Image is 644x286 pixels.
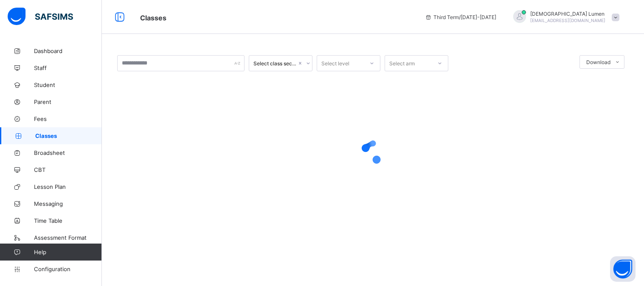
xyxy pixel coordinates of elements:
div: Select class section [253,60,297,67]
span: [EMAIL_ADDRESS][DOMAIN_NAME] [530,18,605,23]
span: Broadsheet [34,149,102,156]
div: SanctusLumen [505,10,624,24]
span: Dashboard [34,48,102,54]
span: session/term information [425,14,496,20]
span: Download [586,59,610,65]
div: Select arm [389,55,415,71]
img: safsims [8,8,73,25]
span: Staff [34,64,102,71]
span: Configuration [34,266,101,272]
span: Fees [34,115,102,122]
button: Open asap [610,256,636,282]
span: Time Table [34,217,102,224]
span: Lesson Plan [34,183,102,190]
span: Student [34,81,102,88]
span: CBT [34,166,102,173]
span: Classes [140,14,166,22]
span: Help [34,249,101,255]
span: Assessment Format [34,234,102,241]
span: Parent [34,98,102,105]
div: Select level [321,55,349,71]
span: [DEMOGRAPHIC_DATA] Lumen [530,11,605,17]
span: Messaging [34,200,102,207]
span: Classes [35,132,102,139]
